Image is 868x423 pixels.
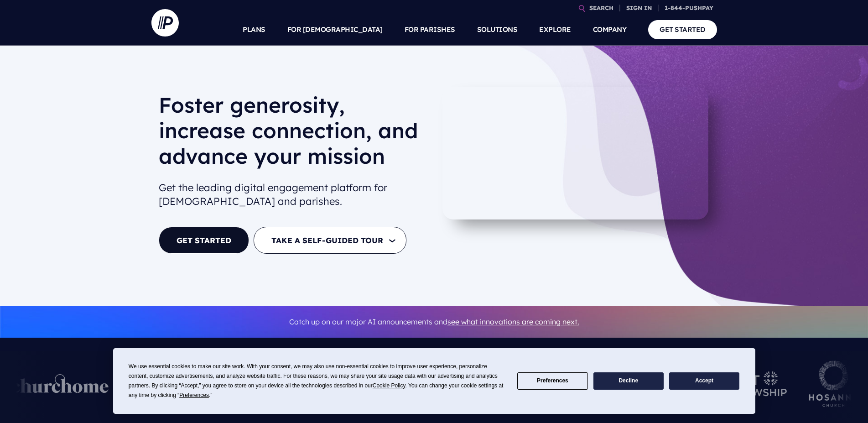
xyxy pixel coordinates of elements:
a: FOR PARISHES [405,14,455,46]
h2: Get the leading digital engagement platform for [DEMOGRAPHIC_DATA] and parishes. [159,177,427,213]
div: Cookie Consent Prompt [113,348,755,414]
a: SOLUTIONS [477,14,518,46]
a: GET STARTED [648,20,717,39]
img: pp_logos_1 [11,374,109,393]
a: GET STARTED [159,227,249,254]
a: COMPANY [593,14,627,46]
p: Catch up on our major AI announcements and [159,312,710,332]
button: TAKE A SELF-GUIDED TOUR [254,227,406,254]
a: EXPLORE [539,14,571,46]
button: Accept [669,372,739,390]
a: see what innovations are coming next. [447,317,579,326]
h1: Foster generosity, increase connection, and advance your mission [159,92,427,176]
span: Preferences [179,392,209,398]
button: Preferences [517,372,587,390]
a: PLANS [243,14,265,46]
a: FOR [DEMOGRAPHIC_DATA] [287,14,383,46]
button: Decline [593,372,664,390]
div: We use essential cookies to make our site work. With your consent, we may also use non-essential ... [129,362,506,400]
span: Cookie Policy [373,382,405,389]
img: pp_logos_5 [809,360,859,407]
